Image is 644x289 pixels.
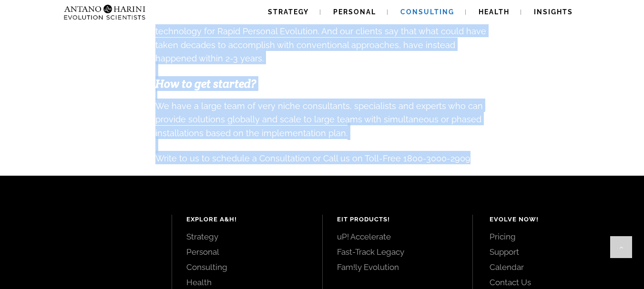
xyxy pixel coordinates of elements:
h4: EIT Products! [337,215,458,224]
span: We have a large team of very niche consultants, specialists and experts who can provide solutions... [155,101,483,138]
h4: Evolve Now! [490,215,623,224]
a: uP! Accelerate [337,231,458,242]
span: Personal [333,8,376,16]
a: Consulting [186,262,307,272]
a: Calendar [490,262,623,272]
a: Personal [186,247,307,257]
span: Health [479,8,510,16]
span: Write to us to schedule a Consultation or Call us on Toll-Free 1800-3000-2909 [155,153,470,163]
span: How to get started? [155,76,256,91]
a: Health [186,277,307,288]
a: Contact Us [490,277,623,288]
span: Consulting [400,8,454,16]
a: Fast-Track Legacy [337,247,458,257]
a: Fam!ly Evolution [337,262,458,272]
span: Insights [534,8,573,16]
span: Strategy [268,8,309,16]
a: Strategy [186,231,307,242]
a: Support [490,247,623,257]
a: Pricing [490,231,623,242]
h4: Explore A&H! [186,215,307,224]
